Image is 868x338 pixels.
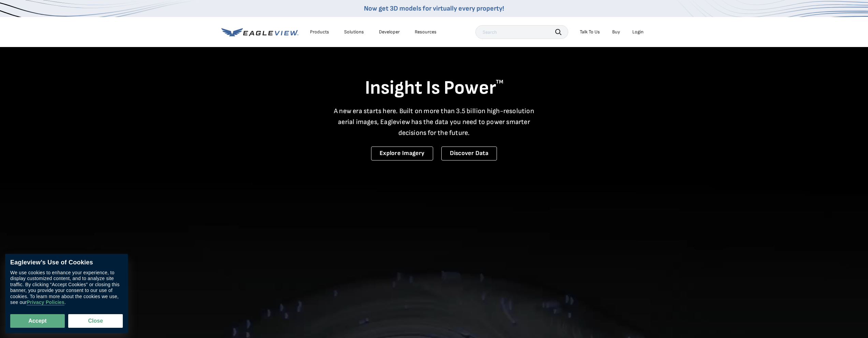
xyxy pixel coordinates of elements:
[330,106,539,138] p: A new era starts here. Built on more than 3.5 billion high-resolution aerial images, Eagleview ha...
[221,76,647,100] h1: Insight Is Power
[364,4,504,13] a: Now get 3D models for virtually every property!
[68,314,123,328] button: Close
[496,79,503,85] sup: TM
[10,314,65,328] button: Accept
[441,147,497,160] a: Discover Data
[310,29,329,35] div: Products
[371,147,433,160] a: Explore Imagery
[344,29,364,35] div: Solutions
[415,29,437,35] div: Resources
[10,259,123,266] div: Eagleview’s Use of Cookies
[632,29,644,35] div: Login
[580,29,600,35] div: Talk To Us
[27,300,64,306] a: Privacy Policies
[612,29,620,35] a: Buy
[10,270,123,306] div: We use cookies to enhance your experience, to display customized content, and to analyze site tra...
[475,25,568,39] input: Search
[379,29,400,35] a: Developer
